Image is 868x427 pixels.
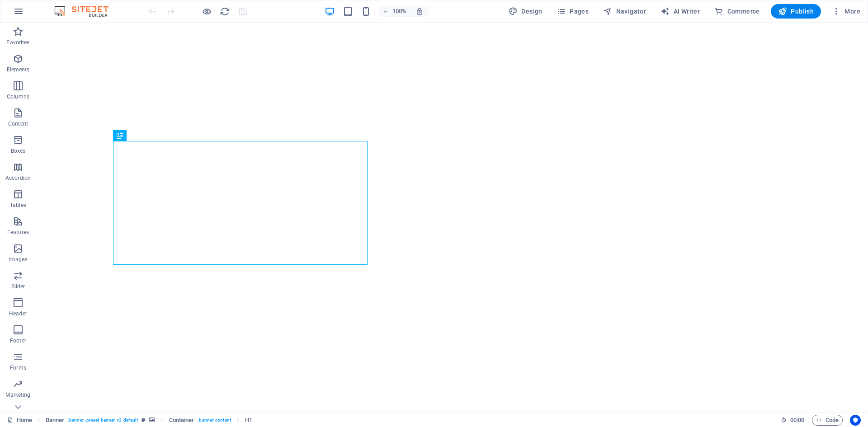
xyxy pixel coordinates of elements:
button: AI Writer [657,4,703,19]
button: reload [219,6,230,17]
button: Usercentrics [850,415,861,426]
i: Reload page [220,6,230,17]
span: Click to select. Double-click to edit [245,415,252,426]
span: More [832,7,860,16]
h6: 100% [392,6,406,17]
p: Favorites [6,39,29,46]
nav: breadcrumb [46,415,253,426]
i: This element is a customizable preset [142,418,146,422]
span: . banner .preset-banner-v3-default [68,415,138,426]
p: Features [7,229,29,236]
span: Click to select. Double-click to edit [169,415,194,426]
p: Accordion [5,174,31,182]
p: Tables [10,202,26,209]
button: Commerce [711,4,764,19]
button: Click here to leave preview mode and continue editing [201,6,212,17]
p: Forms [10,364,26,371]
p: Columns [7,93,29,100]
i: On resize automatically adjust zoom level to fit chosen device. [415,7,424,15]
button: More [828,4,864,19]
button: Pages [553,4,592,19]
p: Marketing [5,391,30,399]
p: Images [9,256,28,263]
span: Click to select. Double-click to edit [46,415,65,426]
span: AI Writer [660,7,700,16]
p: Content [8,120,28,127]
p: Elements [7,66,30,73]
button: Publish [771,4,821,19]
p: Header [9,310,27,317]
span: Publish [778,7,814,16]
span: : [797,417,798,423]
span: . banner-content [198,415,231,426]
a: Click to cancel selection. Double-click to open Pages [7,415,32,426]
button: 100% [378,6,410,17]
span: Pages [557,7,589,16]
button: Design [505,4,546,19]
p: Boxes [11,147,26,155]
span: 00 00 [790,415,804,426]
img: Editor Logo [52,6,120,17]
span: Commerce [714,7,760,16]
button: Navigator [599,4,650,19]
span: Code [816,415,839,426]
p: Slider [11,283,25,290]
i: This element contains a background [149,418,155,422]
span: Navigator [603,7,646,16]
div: Design (Ctrl+Alt+Y) [505,4,546,19]
h6: Session time [781,415,805,426]
button: Code [812,415,843,426]
span: Design [509,7,542,16]
p: Footer [10,337,26,344]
